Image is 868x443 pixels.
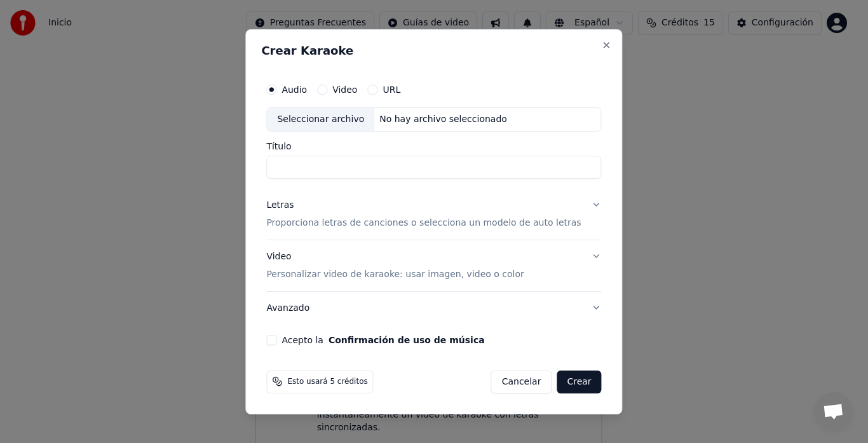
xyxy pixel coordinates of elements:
div: Seleccionar archivo [267,108,374,131]
div: Letras [266,199,294,212]
p: Personalizar video de karaoke: usar imagen, video o color [266,268,524,280]
div: Video [266,250,524,281]
label: Acepto la [281,335,484,344]
button: VideoPersonalizar video de karaoke: usar imagen, video o color [266,240,601,291]
label: Título [266,142,601,151]
button: Cancelar [491,370,552,393]
h2: Crear Karaoke [261,45,606,57]
p: Proporciona letras de canciones o selecciona un modelo de auto letras [266,217,581,229]
label: Video [332,85,357,94]
button: Crear [557,370,601,393]
button: LetrasProporciona letras de canciones o selecciona un modelo de auto letras [266,189,601,240]
button: Acepto la [329,335,485,344]
label: Audio [281,85,307,94]
label: URL [383,85,400,94]
button: Avanzado [266,291,601,324]
span: Esto usará 5 créditos [287,376,367,386]
div: No hay archivo seleccionado [374,113,512,126]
